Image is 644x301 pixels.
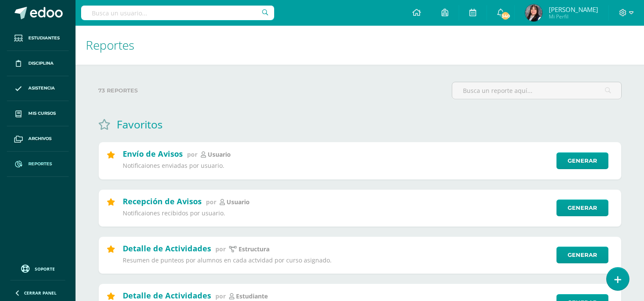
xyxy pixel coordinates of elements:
[28,60,54,67] span: Disciplina
[452,82,621,99] input: Busca un reporte aquí...
[28,135,51,142] span: Archivos
[24,290,57,296] span: Cerrar panel
[7,101,69,126] a: Mis cursos
[7,126,69,152] a: Archivos
[28,85,55,92] span: Asistencia
[227,198,250,206] p: Usuario
[10,262,65,274] a: Soporte
[86,37,134,53] span: Reportes
[525,4,542,21] img: 3b45a564b887a0ac9b77d6386e5289b3.png
[7,26,69,51] a: Estudiantes
[123,162,551,170] p: Notificaiones enviadas por usuario.
[556,200,608,216] a: Generar
[7,76,69,101] a: Asistencia
[7,152,69,177] a: Reportes
[81,6,274,20] input: Busca un usuario...
[35,266,55,272] span: Soporte
[501,11,510,21] span: 340
[123,290,211,301] h2: Detalle de Actividades
[123,149,183,159] h2: Envío de Avisos
[123,243,211,253] h2: Detalle de Actividades
[549,13,598,20] span: Mi Perfil
[117,117,163,131] h1: Favoritos
[123,256,551,264] p: Resumen de punteos por alumnos en cada actvidad por curso asignado.
[28,161,52,167] span: Reportes
[549,5,598,14] span: [PERSON_NAME]
[236,292,268,300] p: estudiante
[206,198,216,206] span: por
[98,82,445,99] label: 73 reportes
[28,110,56,117] span: Mis cursos
[556,247,608,263] a: Generar
[239,245,269,253] p: Estructura
[556,152,608,169] a: Generar
[7,51,69,76] a: Disciplina
[123,209,551,217] p: Notificaiones recibidos por usuario.
[208,151,231,158] p: Usuario
[215,292,226,300] span: por
[123,196,202,206] h2: Recepción de Avisos
[187,150,197,158] span: por
[215,245,226,253] span: por
[28,35,60,42] span: Estudiantes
